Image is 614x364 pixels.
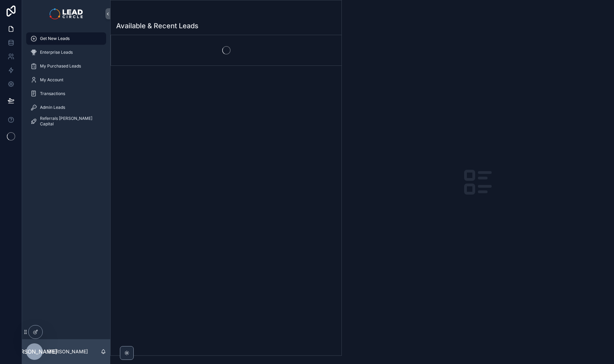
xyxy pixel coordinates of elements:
[40,105,65,110] span: Admin Leads
[22,28,110,136] div: scrollable content
[26,115,106,127] a: Referrals [PERSON_NAME] Capital
[26,101,106,114] a: Admin Leads
[40,36,70,41] span: Get New Leads
[50,8,82,19] img: App logo
[116,21,198,31] h1: Available & Recent Leads
[12,347,57,356] span: [PERSON_NAME]
[40,116,99,127] span: Referrals [PERSON_NAME] Capital
[26,60,106,72] a: My Purchased Leads
[48,348,88,355] p: [PERSON_NAME]
[40,77,63,83] span: My Account
[26,74,106,86] a: My Account
[26,46,106,59] a: Enterprise Leads
[26,32,106,45] a: Get New Leads
[40,91,65,96] span: Transactions
[26,87,106,100] a: Transactions
[40,63,81,69] span: My Purchased Leads
[40,50,73,55] span: Enterprise Leads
